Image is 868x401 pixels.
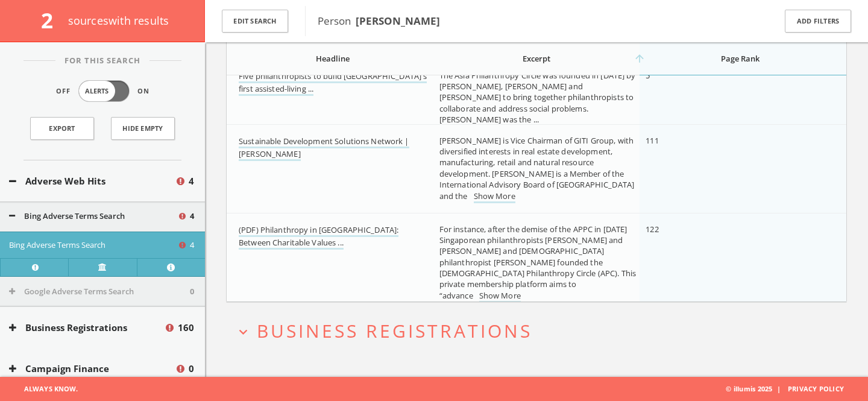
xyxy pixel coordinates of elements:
span: 160 [178,321,194,335]
a: Export [30,117,94,140]
button: Business Registrations [9,321,164,335]
span: 0 [190,286,194,298]
a: Show More [474,191,515,203]
button: Edit Search [222,10,288,33]
a: Sustainable Development Solutions Network | [PERSON_NAME] [239,136,409,161]
button: Hide Empty [111,117,175,140]
span: 111 [646,135,658,146]
span: source s with results [68,13,169,28]
i: expand_more [235,324,251,340]
button: Bing Adverse Terms Search [9,210,177,223]
span: On [137,86,149,96]
span: Off [56,86,71,96]
span: 4 [190,239,194,251]
button: expand_moreBusiness Registrations [235,321,847,341]
b: [PERSON_NAME] [356,14,440,28]
span: 4 [189,174,194,188]
span: © illumis 2025 [726,377,859,401]
span: Headline [316,53,350,64]
span: Excerpt [523,53,550,64]
a: Privacy Policy [788,384,844,393]
span: For This Search [55,55,149,67]
button: Google Adverse Terms Search [9,286,190,298]
span: [PERSON_NAME] is Vice Chairman of GITI Group, with diversified interests in real estate developme... [439,135,634,201]
span: 122 [646,224,658,235]
span: Business Registrations [257,318,532,343]
button: Adverse Web Hits [9,174,175,188]
span: 2 [41,6,63,34]
button: Add Filters [785,10,851,33]
span: Person [318,14,440,28]
a: Five philanthropists to build [GEOGRAPHIC_DATA]'s first assisted-living ... [239,71,427,96]
span: 5 [646,70,650,81]
button: Campaign Finance [9,362,175,376]
span: Always Know. [9,377,78,401]
button: Bing Adverse Terms Search [9,239,177,251]
i: arrow_upward [634,52,646,65]
span: For instance, after the demise of the APPC in [DATE] Singaporean philanthropists [PERSON_NAME] an... [439,224,637,301]
span: The Asia Philanthropy Circle was founded in [DATE] by [PERSON_NAME], [PERSON_NAME] and [PERSON_NA... [439,70,636,125]
span: | [772,384,785,393]
span: 4 [190,210,194,223]
a: Verify at source [68,258,136,276]
span: 0 [189,362,194,376]
a: Show More [479,290,521,303]
span: Page Rank [721,53,759,64]
a: (PDF) Philanthropy in [GEOGRAPHIC_DATA]: Between Charitable Values ... [239,224,398,250]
